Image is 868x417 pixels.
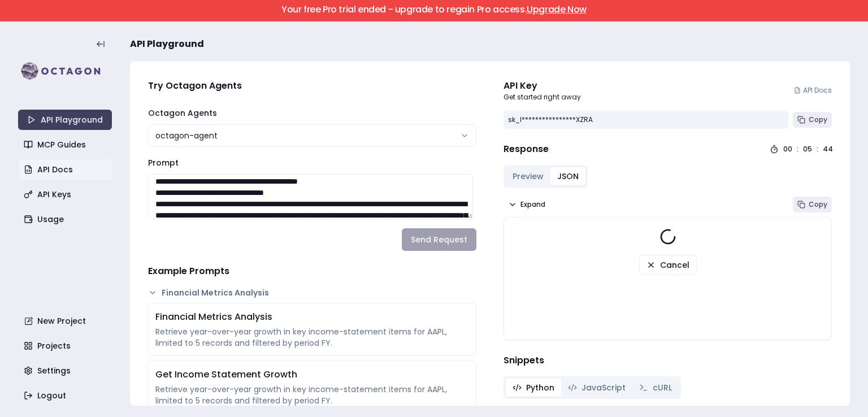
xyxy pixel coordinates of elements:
[520,200,545,209] span: Expand
[639,255,697,275] button: Cancel
[155,384,469,406] div: Retrieve year-over-year growth in key income-statement items for AAPL, limited to 5 records and f...
[148,107,217,119] label: Octagon Agents
[793,197,832,212] button: Copy
[793,112,832,128] button: Copy
[504,79,581,93] div: API Key
[10,5,858,14] h5: Your free Pro trial ended - upgrade to regain Pro access.
[19,360,113,381] a: Settings
[19,311,113,331] a: New Project
[148,264,476,278] h4: Example Prompts
[504,142,549,156] h4: Response
[19,134,113,155] a: MCP Guides
[783,145,792,154] div: 00
[506,167,550,185] button: Preview
[581,382,626,393] span: JavaScript
[19,385,113,406] a: Logout
[155,310,469,324] div: Financial Metrics Analysis
[527,3,587,16] a: Upgrade Now
[526,382,554,393] span: Python
[155,368,469,381] div: Get Income Statement Growth
[130,37,204,51] span: API Playground
[653,382,672,393] span: cURL
[823,145,832,154] div: 44
[148,79,476,93] h4: Try Octagon Agents
[504,93,581,102] p: Get started right away
[148,157,179,168] label: Prompt
[797,145,798,154] div: :
[504,197,550,212] button: Expand
[19,209,113,229] a: Usage
[155,326,469,349] div: Retrieve year-over-year growth in key income-statement items for AAPL, limited to 5 records and f...
[19,336,113,356] a: Projects
[19,184,113,205] a: API Keys
[809,115,827,124] span: Copy
[660,259,689,271] span: Cancel
[803,145,812,154] div: 05
[504,354,832,367] h4: Snippets
[148,287,476,298] button: Financial Metrics Analysis
[809,200,827,209] span: Copy
[19,159,113,180] a: API Docs
[18,60,112,82] img: logo-rect-yK7x_WSZ.svg
[550,167,585,185] button: JSON
[817,145,818,154] div: :
[18,110,112,130] a: API Playground
[794,86,832,95] a: API Docs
